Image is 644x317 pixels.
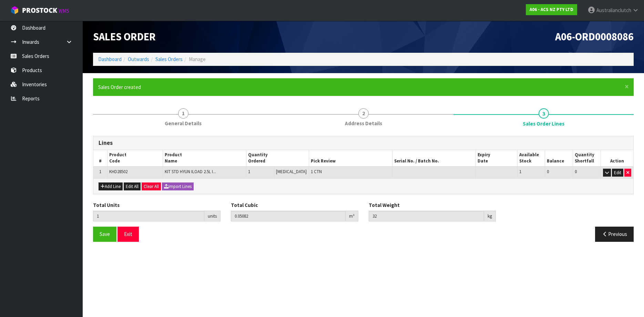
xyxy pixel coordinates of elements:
span: 0 [575,169,577,175]
span: × [625,82,629,91]
span: 1 [99,169,101,175]
a: Dashboard [98,56,122,62]
span: KHD28502 [109,169,127,175]
span: Australianclutch [596,7,631,13]
span: 2 [358,108,369,119]
a: Outwards [128,56,149,62]
span: Sales Order Lines [523,120,564,127]
th: # [93,150,107,167]
label: Total Weight [369,201,400,209]
img: cube-alt.png [10,6,19,14]
th: Quantity Ordered [246,150,309,167]
span: ProStock [22,6,57,15]
label: Total Units [93,201,120,209]
button: Edit All [124,182,141,191]
span: General Details [165,120,202,127]
button: Save [93,227,116,241]
span: Manage [189,56,206,62]
th: Product Code [107,150,163,167]
span: Save [100,231,110,237]
th: Action [601,150,633,167]
strong: A06 - ACS NZ PTY LTD [530,7,573,12]
span: A06-ORD0008086 [555,30,634,43]
button: Previous [595,227,634,241]
input: Total Cubic [231,211,346,221]
span: Sales Order [93,30,156,43]
button: Clear All [142,182,161,191]
a: Sales Orders [155,56,183,62]
th: Pick Review [309,150,392,167]
span: 1 [178,108,188,119]
div: kg [484,211,496,222]
button: Import Lines [162,182,194,191]
th: Balance [545,150,573,167]
label: Total Cubic [231,201,258,209]
input: Total Units [93,211,204,221]
th: Expiry Date [476,150,517,167]
th: Quantity Shortfall [573,150,601,167]
span: Address Details [345,120,382,127]
span: 1 [248,169,250,175]
button: Edit [612,169,623,177]
div: units [204,211,221,222]
th: Serial No. / Batch No. [392,150,476,167]
span: 3 [539,108,549,119]
span: [MEDICAL_DATA] [276,169,307,175]
div: m³ [346,211,358,222]
span: 1 [519,169,521,175]
input: Total Weight [369,211,484,221]
span: Sales Order created [98,84,141,90]
span: Sales Order Lines [93,131,634,247]
th: Product Name [163,150,246,167]
th: Available Stock [517,150,545,167]
h3: Lines [99,140,628,146]
button: Add Line [99,182,123,191]
span: KIT STD HYUN ILOAD 2.5L I... [165,169,216,175]
small: WMS [59,8,69,14]
span: 1 CTN [311,169,322,175]
span: 0 [547,169,549,175]
button: Exit [117,227,139,241]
